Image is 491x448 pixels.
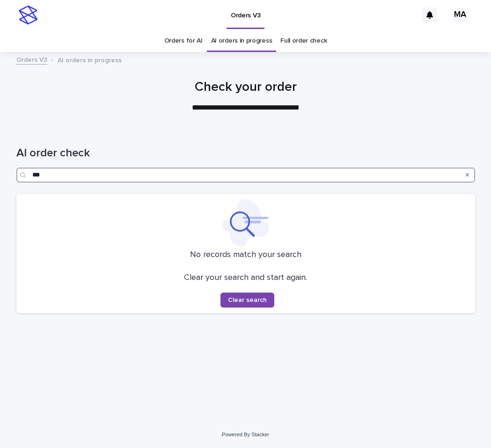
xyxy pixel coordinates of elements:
span: Clear search [228,297,267,303]
a: Full order check [280,30,327,52]
button: Clear search [220,293,274,308]
img: stacker-logo-s-only.png [19,6,37,24]
p: Clear your search and start again. [184,273,307,283]
p: No records match your search [22,250,469,260]
p: AI orders in progress [58,54,122,65]
h1: Check your order [16,80,475,95]
input: Search [16,168,475,183]
a: Powered By Stacker [222,432,269,437]
div: MA [453,7,468,22]
a: Orders V3 [16,54,47,65]
h1: AI order check [16,147,475,160]
a: AI orders in progress [211,30,272,52]
a: Orders for AI [164,30,203,52]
